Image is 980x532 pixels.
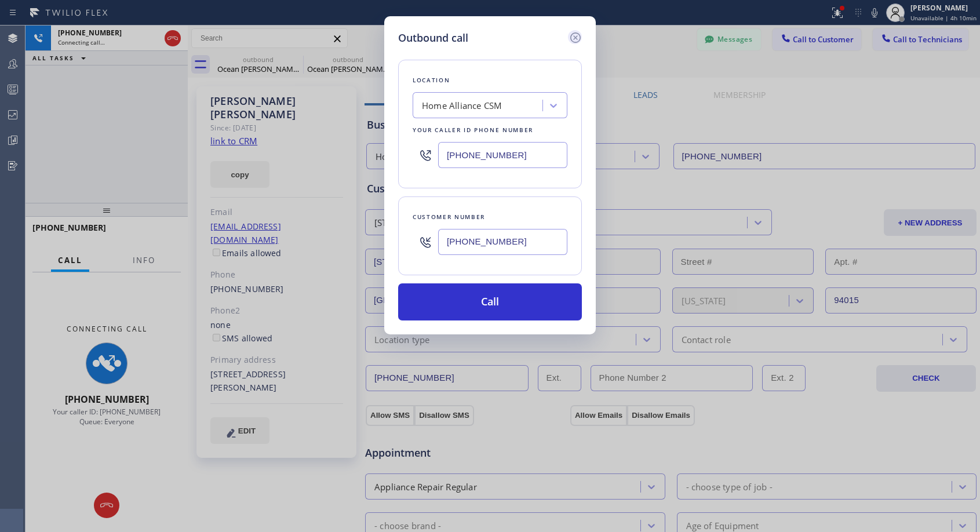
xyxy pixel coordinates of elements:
[413,124,567,136] div: Your caller id phone number
[398,283,582,320] button: Call
[413,74,567,86] div: Location
[413,211,567,223] div: Customer number
[398,30,468,46] h5: Outbound call
[438,142,567,168] input: (123) 456-7890
[422,99,502,112] div: Home Alliance CSM
[438,229,567,255] input: (123) 456-7890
